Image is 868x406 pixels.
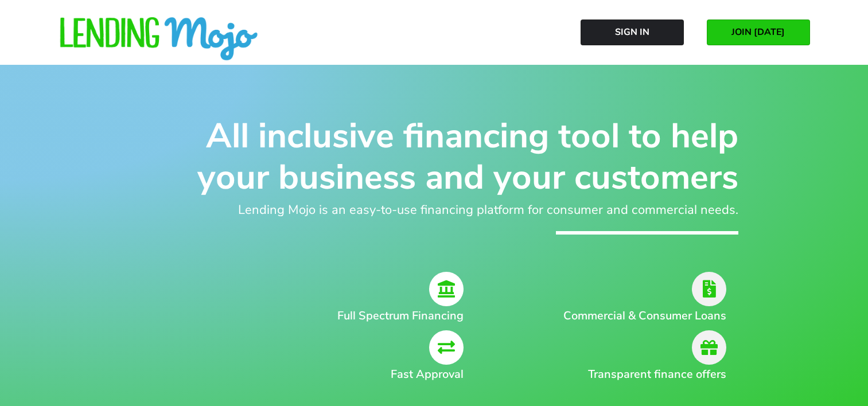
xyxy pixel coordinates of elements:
h2: Fast Approval [182,366,464,383]
span: Sign In [615,27,649,37]
h1: All inclusive financing tool to help your business and your customers [130,115,738,198]
h2: Full Spectrum Financing [182,307,464,325]
h2: Commercial & Consumer Loans [544,307,726,325]
a: Sign In [581,19,684,45]
img: lm-horizontal-logo [59,17,259,62]
a: JOIN [DATE] [707,19,810,45]
h2: Transparent finance offers [544,366,726,383]
h2: Lending Mojo is an easy-to-use financing platform for consumer and commercial needs. [130,201,738,220]
span: JOIN [DATE] [731,27,785,37]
